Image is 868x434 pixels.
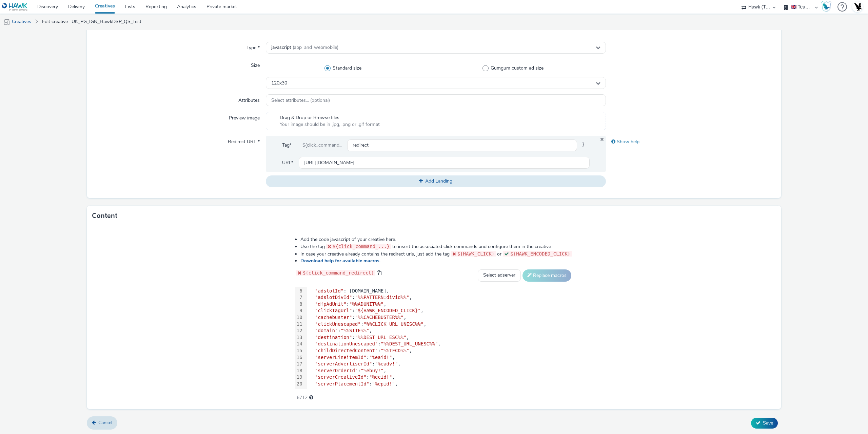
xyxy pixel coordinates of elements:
div: Show help [606,136,776,148]
span: ${click_command_redirect} [303,270,374,276]
img: undefined Logo [2,3,28,11]
span: ${click_command_...} [333,244,390,249]
span: "%%ADUNIT%%" [349,301,383,307]
span: ${HAWK_CLICK} [457,251,495,257]
span: Add Landing [425,178,452,184]
li: Add the code javascript of your creative here. [300,236,573,243]
span: } [577,139,590,151]
label: Size [248,59,262,69]
img: Hawk Academy [821,1,831,12]
div: 21 [295,388,303,394]
button: Save [751,418,778,429]
span: "destination" [315,335,352,340]
div: : , [307,321,573,328]
div: : , [307,294,573,301]
span: "serverCreativeId" [315,374,367,380]
div: : , [307,314,573,321]
span: Save [763,420,773,426]
a: Cancel [87,416,117,429]
div: : , [307,374,573,381]
span: 6712 [297,394,308,401]
label: Preview image [226,112,262,121]
span: "childDirectedContent" [315,348,378,353]
div: ${click_command_ [297,139,347,151]
span: "%eadv!" [375,361,398,366]
h3: Content [92,211,117,221]
span: "%%SITE%%" [341,328,369,333]
div: 17 [295,361,303,367]
div: 15 [295,347,303,354]
div: : , [307,307,573,314]
div: 16 [295,354,303,361]
div: : , [307,381,573,388]
span: "clickUnescaped" [315,321,361,327]
span: "serverPlacementId" [315,381,369,386]
span: "adslotDivId" [315,295,352,300]
span: "%%PATTERN:divid%%" [355,295,409,300]
label: Type * [244,42,262,51]
span: Cancel [98,419,112,426]
span: "dfpAdUnit" [315,301,347,307]
span: "destinationUnescaped" [315,341,378,346]
div: : , [307,388,573,394]
div: 8 [295,301,303,308]
span: "%eenv!" [361,388,383,393]
div: 10 [295,314,303,321]
div: : , [307,327,573,334]
span: Select attributes... (optional) [271,98,330,103]
img: Account UK [852,2,863,12]
span: "%%DEST_URL_UNESC%%" [381,341,438,346]
li: Use the tag to insert the associated click commands and configure them in the creative. [300,243,573,250]
span: Gumgum custom ad size [491,65,544,72]
img: mobile [3,19,10,25]
span: "domain" [315,328,338,333]
div: Maximum recommended length: 3000 characters. [309,394,313,401]
a: Hawk Academy [821,1,834,12]
span: "%%DEST_URL_ESC%%" [355,335,407,340]
span: copy to clipboard [377,270,381,275]
span: Your image should be in .jpg, .png or .gif format [280,121,380,128]
span: "serverOrderId" [315,368,358,373]
span: javascript [271,45,338,51]
div: 12 [295,327,303,334]
span: "adslotId" [315,288,343,294]
a: Download help for available macros. [300,258,383,264]
div: : , [307,367,573,374]
span: Drag & Drop or Browse files. [280,114,380,121]
div: : , [307,341,573,347]
span: "%%TFCD%%" [381,348,409,353]
span: "serverAdvertiserId" [315,361,372,366]
div: : , [307,301,573,308]
div: 13 [295,334,303,341]
span: "%epid!" [372,381,395,386]
div: : , [307,354,573,361]
div: : , [307,347,573,354]
span: "serverTagtype" [315,388,358,393]
span: "%%CLICK_URL_UNESC%%" [363,321,423,327]
span: "${HAWK_ENCODED_CLICK}" [355,308,421,313]
div: 20 [295,381,303,388]
button: Add Landing [266,175,606,187]
div: 14 [295,341,303,347]
span: "%ebuy!" [361,368,383,373]
label: Redirect URL * [225,136,262,145]
div: 9 [295,307,303,314]
div: 11 [295,321,303,328]
li: In case your creative already contains the redirect urls, just add the tag or [300,250,573,258]
span: 120x30 [271,80,287,86]
span: ${HAWK_ENCODED_CLICK} [510,251,570,257]
input: url... [299,157,590,169]
button: Replace macros [522,269,571,282]
span: Standard size [333,65,361,72]
span: "%eaid!" [369,355,392,360]
span: "cachebuster" [315,315,352,320]
span: "%ecid!" [369,374,392,380]
div: 7 [295,294,303,301]
div: 19 [295,374,303,381]
span: "clickTagUrl" [315,308,352,313]
div: : [DOMAIN_NAME], [307,288,573,295]
div: : , [307,361,573,367]
span: (app_and_webmobile) [293,44,338,51]
div: : , [307,334,573,341]
div: 18 [295,367,303,374]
